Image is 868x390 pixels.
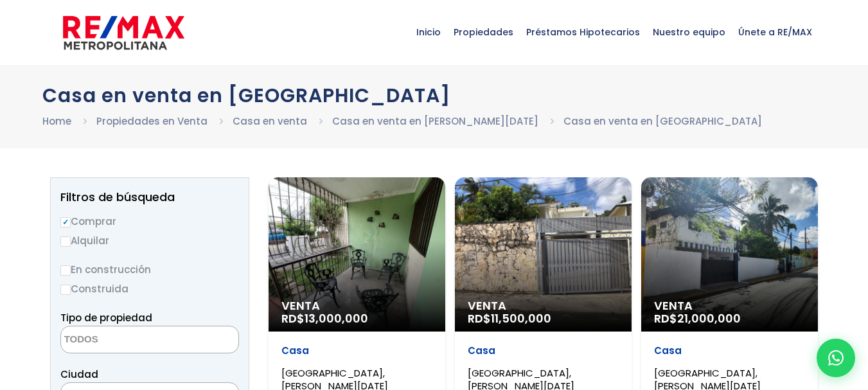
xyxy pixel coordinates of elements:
label: Construida [60,281,239,297]
h2: Filtros de búsqueda [60,191,239,204]
span: Ciudad [60,368,98,381]
p: Casa [654,344,805,357]
span: 21,000,000 [677,310,741,326]
span: RD$ [281,310,368,326]
span: Tipo de propiedad [60,311,152,324]
span: Venta [468,299,619,312]
a: Casa en venta [233,114,307,128]
span: Propiedades [447,13,520,51]
p: Casa [468,344,619,357]
span: RD$ [468,310,551,326]
label: En construcción [60,261,239,278]
label: Comprar [60,213,239,229]
textarea: Search [61,326,186,354]
img: remax-metropolitana-logo [63,13,184,52]
span: Venta [281,299,432,312]
p: Casa [281,344,432,357]
label: Alquilar [60,233,239,249]
input: Construida [60,285,71,295]
input: Comprar [60,217,71,227]
span: 13,000,000 [305,310,368,326]
span: Venta [654,299,805,312]
h1: Casa en venta en [GEOGRAPHIC_DATA] [42,84,826,107]
span: RD$ [654,310,741,326]
span: Únete a RE/MAX [732,13,819,51]
a: Propiedades en Venta [96,114,208,128]
input: Alquilar [60,236,71,247]
a: Casa en venta en [PERSON_NAME][DATE] [332,114,538,128]
span: Préstamos Hipotecarios [520,13,646,51]
span: Inicio [410,13,447,51]
a: Home [42,114,71,128]
span: Nuestro equipo [646,13,732,51]
span: 11,500,000 [491,310,551,326]
li: Casa en venta en [GEOGRAPHIC_DATA] [563,113,762,129]
input: En construcción [60,265,71,276]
